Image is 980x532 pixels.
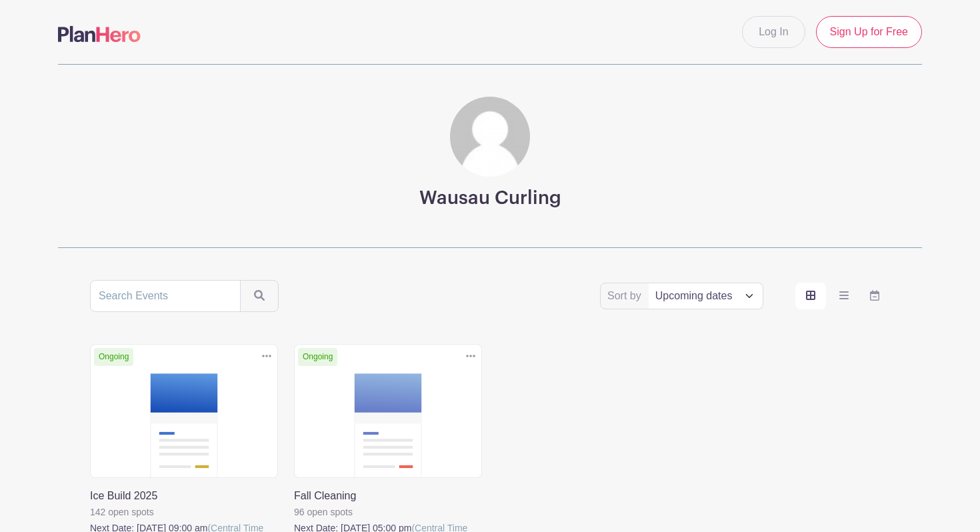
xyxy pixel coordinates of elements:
[90,280,241,312] input: Search Events
[58,26,141,42] img: logo-507f7623f17ff9eddc593b1ce0a138ce2505c220e1c5a4e2b4648c50719b7d32.svg
[419,187,561,210] h3: Wausau Curling
[742,16,805,48] a: Log In
[450,97,530,177] img: default-ce2991bfa6775e67f084385cd625a349d9dcbb7a52a09fb2fda1e96e2d18dcdb.png
[816,16,922,48] a: Sign Up for Free
[795,283,890,309] div: order and view
[607,288,645,304] label: Sort by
